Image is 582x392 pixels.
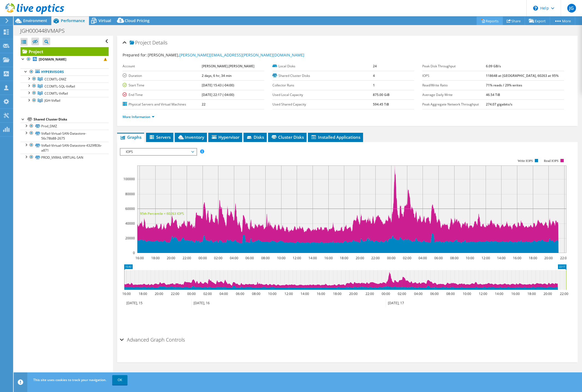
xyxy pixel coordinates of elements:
text: 02:00 [398,291,406,296]
text: 80000 [125,192,135,196]
text: 22:00 [560,291,568,296]
a: Share [503,17,525,25]
label: Read/Write Ratio [422,83,486,88]
a: CCOMTL-VxRail [20,90,109,97]
label: Physical Servers and Virtual Machines [123,102,201,107]
text: 60000 [125,206,135,211]
label: Collector Runs [272,83,373,88]
b: 24 [373,64,377,68]
text: Write IOPS [518,159,533,163]
text: 10:00 [466,256,474,260]
label: Account [123,64,201,69]
text: 02:00 [203,291,212,296]
text: 10:00 [463,291,471,296]
span: Inventory [177,134,204,140]
text: 10:00 [268,291,277,296]
span: Environment [23,18,47,23]
span: Project [130,40,151,46]
label: Start Time [123,83,201,88]
a: More [550,17,575,25]
a: JGH-VxRail [20,97,109,104]
text: Read IOPS [544,159,559,163]
b: 875.00 GiB [373,92,390,97]
span: Virtual [99,18,111,23]
text: 40000 [125,221,135,226]
text: 12:00 [479,291,487,296]
text: 95th Percentile = 60263 IOPS [140,211,184,216]
text: 22:00 [366,291,374,296]
text: 22:00 [371,256,380,260]
b: 594.45 TiB [373,102,389,107]
b: 6.09 GB/s [486,64,501,68]
label: End Time [123,92,201,98]
a: PROD_VXRAIL-VIRTUAL-SAN [20,154,109,161]
text: 14:00 [497,256,506,260]
text: 22:00 [183,256,191,260]
a: VxRail-Virtual-SAN-Datastore-4329f83b-a871 [20,142,109,154]
label: Duration [123,73,201,79]
text: 12:00 [293,256,301,260]
b: [DATE] 15:43 (-04:00) [202,83,234,88]
b: [DATE] 22:17 (-04:00) [202,92,234,97]
text: 16:00 [135,256,144,260]
b: 46.54 TiB [486,92,500,97]
span: Servers [149,134,171,140]
b: 2 days, 6 hr, 34 min [202,73,232,78]
text: 10:00 [277,256,286,260]
a: VxRail-Virtual-SAN-Datastore-56c78b88-2675 [20,130,109,142]
div: Shared Cluster Disks [34,116,109,123]
span: Disks [246,134,264,140]
a: Prod_DMZ [20,123,109,130]
text: 12:00 [482,256,490,260]
text: 00:00 [198,256,207,260]
text: 08:00 [261,256,270,260]
span: IOPS [123,149,193,155]
text: 14:00 [301,291,309,296]
text: 18:00 [333,291,342,296]
text: 06:00 [434,256,443,260]
text: 16:00 [513,256,521,260]
span: Details [152,39,167,46]
b: [DOMAIN_NAME] [39,57,66,62]
label: Prepared for: [123,52,147,58]
label: Peak Disk Throughput [422,64,486,69]
text: 02:00 [214,256,222,260]
a: Project [20,47,109,56]
a: Hypervisors [20,68,109,76]
text: 08:00 [450,256,459,260]
text: 20:00 [349,291,358,296]
text: 00:00 [382,291,390,296]
h2: Advanced Graph Controls [120,334,185,345]
text: 00:00 [387,256,396,260]
span: [PERSON_NAME], [148,52,304,58]
text: 22:00 [560,256,569,260]
a: [DOMAIN_NAME] [20,56,109,63]
a: More Information [123,114,155,119]
label: Local Disks [272,64,373,69]
text: 16:00 [317,291,325,296]
text: 14:00 [308,256,317,260]
text: 06:00 [245,256,254,260]
label: Peak Aggregate Network Throughput [422,102,486,107]
a: Export [525,17,550,25]
text: 20:00 [167,256,175,260]
label: Average Daily Write [422,92,486,98]
b: 118648 at [GEOGRAPHIC_DATA], 60263 at 95% [486,73,559,78]
text: 06:00 [236,291,244,296]
text: 18:00 [529,256,537,260]
text: 20:00 [544,256,553,260]
text: 16:00 [324,256,333,260]
span: This site uses cookies to track your navigation. [33,378,106,382]
span: Cluster Disks [271,134,304,140]
text: 0 [133,251,135,255]
span: Cloud Pricing [125,18,150,23]
h1: JGH000448VMAPS [18,28,73,34]
text: 20000 [125,236,135,240]
text: 16:00 [122,291,131,296]
span: CCOMTL-VxRail [44,91,68,96]
a: Reports [477,17,503,25]
text: 18:00 [139,291,147,296]
b: 22 [202,102,206,107]
span: CCOMTL-SQL-VxRail [44,84,75,89]
b: [PERSON_NAME].[PERSON_NAME] [202,64,254,68]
